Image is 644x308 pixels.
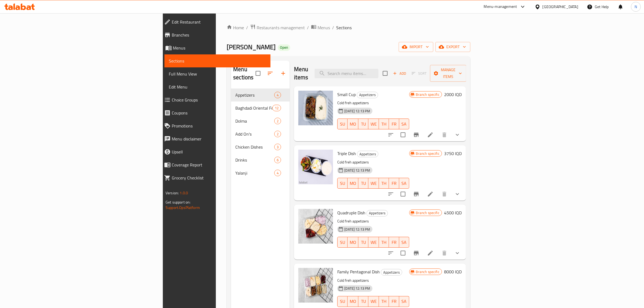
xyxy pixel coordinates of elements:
button: Add section [277,67,290,80]
li: / [332,24,334,31]
button: FR [389,296,399,307]
span: Full Menu View [169,71,266,77]
img: Family Pentagonal Dish [298,268,333,303]
a: Upsell [160,145,270,158]
span: 4 [275,171,281,176]
span: Add item [391,69,408,78]
span: Choice Groups [172,97,266,103]
button: sort-choices [384,247,397,260]
span: Branch specific [414,210,442,215]
span: SA [401,120,407,128]
span: [DATE] 12:13 PM [342,227,372,232]
button: Manage items [430,65,466,82]
span: Coverage Report [172,162,266,168]
a: Edit menu item [427,132,434,138]
a: Support.OpsPlatform [166,204,200,211]
button: WE [368,237,379,248]
span: MO [350,120,356,128]
a: Full Menu View [164,67,270,80]
div: items [274,118,281,124]
svg: Show Choices [454,191,461,197]
div: [GEOGRAPHIC_DATA] [543,4,578,10]
div: Open [278,44,290,51]
svg: Show Choices [454,132,461,138]
div: Chicken Dishes [235,144,274,150]
button: SA [399,296,409,307]
a: Edit menu item [427,191,434,197]
div: items [274,92,281,98]
div: items [274,144,281,150]
span: Version: [166,189,179,196]
div: Chicken Dishes3 [231,140,290,153]
button: TU [358,296,368,307]
div: Menu-management [484,4,517,10]
button: FR [389,178,399,189]
span: N [635,4,637,10]
button: TH [379,178,389,189]
p: Cold freh appetizers [337,100,409,106]
img: Triple Dish [298,150,333,184]
div: Appetizers [357,151,378,157]
span: WE [371,297,377,305]
h2: Menu items [294,65,308,81]
span: [DATE] 12:13 PM [342,286,372,291]
button: delete [438,188,451,201]
a: Restaurants management [250,24,305,31]
span: SU [340,297,345,305]
span: Menus [173,45,266,51]
div: items [274,157,281,163]
span: [DATE] 12:13 PM [342,109,372,114]
span: Appetizers [381,269,402,276]
button: show more [451,128,464,141]
button: show more [451,247,464,260]
div: items [272,105,281,111]
span: FR [391,297,397,305]
img: Quadruple Dish [298,209,333,244]
span: Sections [336,24,352,31]
span: Select section first [408,69,430,78]
a: Coverage Report [160,158,270,171]
span: Manage items [434,67,462,80]
button: TU [358,178,368,189]
button: SU [337,296,348,307]
span: TU [361,297,366,305]
span: Quadruple Dish [337,209,365,217]
span: import [403,44,429,50]
img: Small Cup [298,91,333,125]
span: Dolma [235,118,274,124]
span: Menus [318,24,330,31]
span: [DATE] 12:13 PM [342,168,372,173]
span: WE [371,120,377,128]
button: SU [337,237,348,248]
a: Grocery Checklist [160,171,270,184]
span: Yalanji [235,170,274,176]
button: show more [451,188,464,201]
a: Edit Menu [164,80,270,93]
span: 6 [275,158,281,163]
a: Menus [160,41,270,54]
span: SU [340,238,345,246]
button: SU [337,178,348,189]
button: Branch-specific-item [410,247,423,260]
span: SA [401,297,407,305]
span: MO [350,179,356,187]
span: TU [361,238,366,246]
a: Branches [160,28,270,41]
button: SA [399,237,409,248]
span: Select to update [397,188,409,200]
div: items [274,131,281,137]
span: TU [361,179,366,187]
p: Cold freh appetizers [337,159,409,166]
span: Baghdadi Oriental Food [235,105,272,111]
a: Menus [311,24,330,31]
button: MO [348,119,358,129]
span: Grocery Checklist [172,175,266,181]
div: items [274,170,281,176]
a: Promotions [160,119,270,132]
span: Select section [379,68,391,79]
div: Baghdadi Oriental Food12 [231,101,290,114]
span: 1.0.0 [180,189,188,196]
span: Branches [172,32,266,38]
